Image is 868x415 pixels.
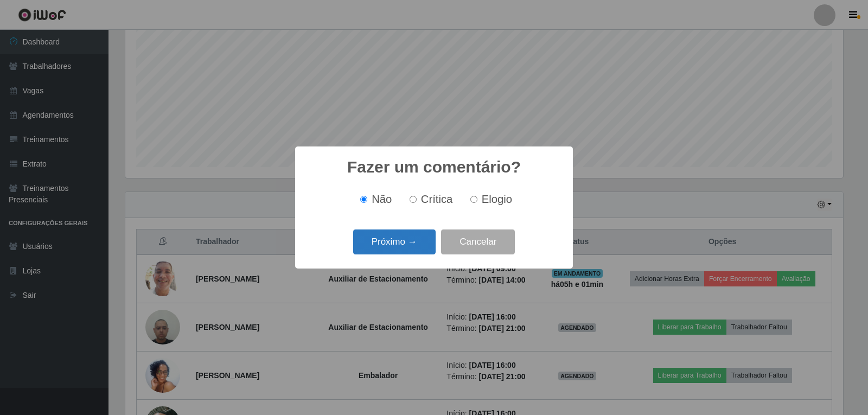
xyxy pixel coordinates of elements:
[372,193,392,205] span: Não
[353,229,436,255] button: Próximo →
[470,196,477,203] input: Elogio
[410,196,417,203] input: Crítica
[347,157,521,177] h2: Fazer um comentário?
[482,193,512,205] span: Elogio
[441,229,515,255] button: Cancelar
[360,196,367,203] input: Não
[421,193,453,205] span: Crítica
